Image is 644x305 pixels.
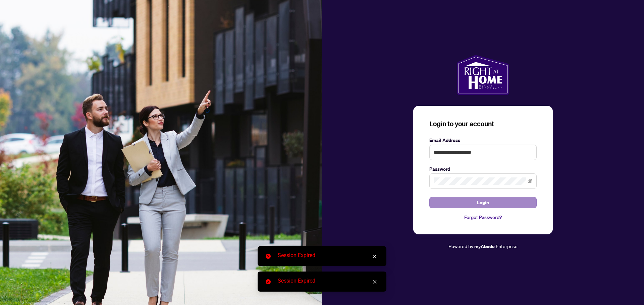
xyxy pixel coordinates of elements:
[496,243,518,249] span: Enterprise
[429,119,537,129] h3: Login to your account
[371,278,378,286] a: Close
[429,197,537,208] button: Login
[266,254,271,259] span: close-circle
[278,277,378,285] div: Session Expired
[429,214,537,221] a: Forgot Password?
[266,279,271,284] span: close-circle
[457,55,509,95] img: ma-logo
[429,165,537,173] label: Password
[372,280,377,284] span: close
[372,254,377,259] span: close
[278,251,378,259] div: Session Expired
[448,243,473,249] span: Powered by
[429,137,537,144] label: Email Address
[477,197,489,208] span: Login
[474,243,495,250] a: myAbode
[528,179,532,183] span: eye-invisible
[371,253,378,260] a: Close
